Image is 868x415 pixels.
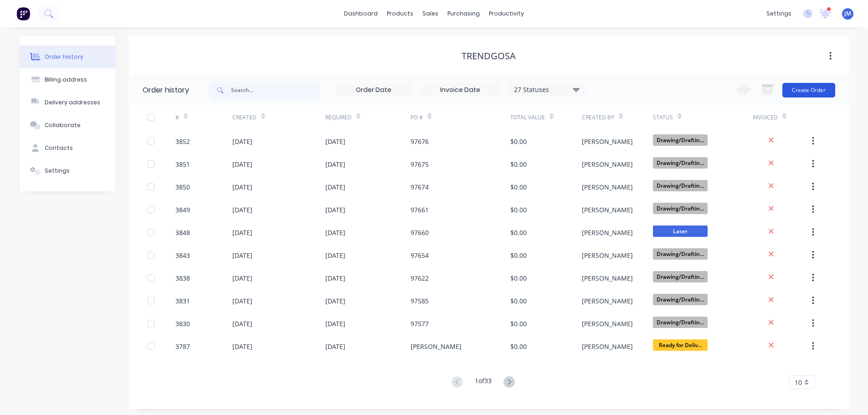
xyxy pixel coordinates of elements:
div: [DATE] [325,182,345,192]
button: Create Order [782,83,835,97]
div: [PERSON_NAME] [582,251,633,260]
div: Status [653,113,673,122]
div: 3852 [175,137,190,146]
div: 3848 [175,228,190,237]
div: 3787 [175,342,190,351]
div: $0.00 [510,159,527,169]
div: [DATE] [325,296,345,306]
span: Drawing/Draftin... [653,294,708,305]
div: 1 of 33 [475,376,492,389]
div: [PERSON_NAME] [582,319,633,328]
div: purchasing [443,7,484,20]
div: Trendgosa [462,51,516,61]
input: Invoice Date [422,83,498,97]
div: [DATE] [325,251,345,260]
div: Created [232,105,325,130]
div: Collaborate [45,121,81,129]
div: [DATE] [325,319,345,328]
div: [DATE] [232,228,252,237]
span: Drawing/Draftin... [653,317,708,328]
div: 3830 [175,319,190,328]
div: [DATE] [232,159,252,169]
div: 3843 [175,251,190,260]
div: Required [325,105,411,130]
div: [DATE] [232,251,252,260]
div: [PERSON_NAME] [582,273,633,283]
div: [DATE] [325,137,345,146]
div: 3849 [175,205,190,215]
input: Search... [231,81,321,99]
div: $0.00 [510,296,527,306]
span: Drawing/Draftin... [653,180,708,191]
button: Billing address [20,68,115,91]
input: Order Date [335,83,412,97]
div: Required [325,113,352,122]
div: [PERSON_NAME] [582,159,633,169]
span: Drawing/Draftin... [653,203,708,214]
div: [PERSON_NAME] [582,228,633,237]
span: Ready for Deliv... [653,339,708,351]
button: Settings [20,159,115,182]
div: $0.00 [510,319,527,328]
div: 97676 [411,137,429,146]
div: # [175,105,232,130]
div: Contacts [45,144,73,152]
div: [DATE] [325,205,345,215]
a: dashboard [339,7,382,20]
div: Invoiced [753,113,778,122]
div: [PERSON_NAME] [411,342,462,351]
div: Created By [582,113,614,122]
div: $0.00 [510,205,527,215]
div: Delivery addresses [45,98,100,107]
div: [PERSON_NAME] [582,137,633,146]
div: $0.00 [510,182,527,192]
div: 97675 [411,159,429,169]
div: Settings [45,167,70,175]
div: productivity [484,7,529,20]
div: # [175,113,179,122]
div: [DATE] [232,273,252,283]
div: Order history [143,85,189,96]
div: [DATE] [325,159,345,169]
div: [DATE] [232,182,252,192]
span: Laser [653,225,708,237]
div: 97622 [411,273,429,283]
div: Status [653,105,753,130]
div: [PERSON_NAME] [582,205,633,215]
div: [DATE] [232,319,252,328]
div: 97674 [411,182,429,192]
div: sales [418,7,443,20]
div: 97661 [411,205,429,215]
div: PO # [411,113,423,122]
div: Total Value [510,113,545,122]
div: Order history [45,53,83,61]
div: [DATE] [325,228,345,237]
div: [DATE] [232,296,252,306]
img: Factory [16,7,30,20]
div: $0.00 [510,228,527,237]
button: Delivery addresses [20,91,115,114]
div: 97585 [411,296,429,306]
div: 97660 [411,228,429,237]
button: Collaborate [20,114,115,137]
span: 10 [795,378,802,387]
div: 27 Statuses [508,85,585,95]
button: Order history [20,46,115,68]
div: [DATE] [325,273,345,283]
div: 97654 [411,251,429,260]
div: Billing address [45,76,87,84]
div: settings [762,7,796,20]
div: [PERSON_NAME] [582,182,633,192]
div: Created [232,113,257,122]
div: 97577 [411,319,429,328]
div: 3838 [175,273,190,283]
div: products [382,7,418,20]
span: JM [844,10,851,18]
span: Drawing/Draftin... [653,134,708,146]
div: [DATE] [325,342,345,351]
div: 3831 [175,296,190,306]
div: PO # [411,105,510,130]
span: Drawing/Draftin... [653,157,708,169]
div: $0.00 [510,342,527,351]
div: 3851 [175,159,190,169]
